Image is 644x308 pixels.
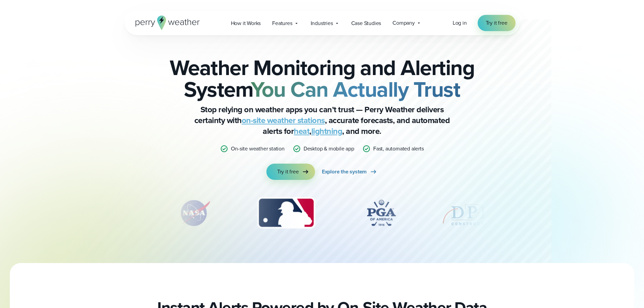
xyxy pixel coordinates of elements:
[159,196,486,233] div: slideshow
[187,104,457,137] p: Stop relying on weather apps you can’t trust — Perry Weather delivers certainty with , accurate f...
[345,16,387,30] a: Case Studies
[272,19,292,27] span: Features
[277,168,299,176] span: Try it free
[311,19,333,27] span: Industries
[294,125,309,137] a: heat
[231,145,284,153] p: On-site weather station
[171,196,218,230] div: 2 of 12
[441,196,495,230] img: DPR-Construction.svg
[453,19,467,27] span: Log in
[242,114,325,126] a: on-site weather stations
[322,164,378,180] a: Explore the system
[251,196,322,230] div: 3 of 12
[453,19,467,27] a: Log in
[251,196,322,230] img: MLB.svg
[251,73,460,105] strong: You Can Actually Trust
[225,16,267,30] a: How it Works
[478,15,516,31] a: Try it free
[441,196,495,230] div: 5 of 12
[171,196,218,230] img: NASA.svg
[231,19,261,27] span: How it Works
[304,145,354,153] p: Desktop & mobile app
[392,19,415,27] span: Company
[373,145,424,153] p: Fast, automated alerts
[486,19,507,27] span: Try it free
[311,125,342,137] a: lightning
[159,57,486,100] h2: Weather Monitoring and Alerting System
[322,168,367,176] span: Explore the system
[354,196,408,230] img: PGA.svg
[266,164,315,180] a: Try it free
[351,19,381,27] span: Case Studies
[354,196,408,230] div: 4 of 12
